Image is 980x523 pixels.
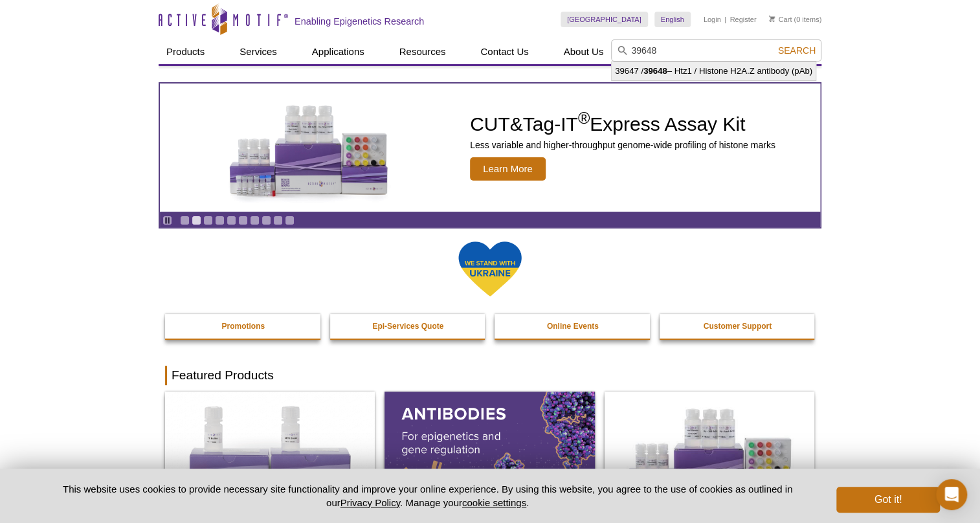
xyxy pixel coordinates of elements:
[384,392,594,518] img: All Antibodies
[605,392,814,518] img: CUT&Tag-IT® Express Assay Kit
[372,322,443,331] strong: Epi-Services Quote
[611,39,821,61] input: Keyword, Cat. No.
[660,314,816,339] a: Customer Support
[561,12,648,27] a: [GEOGRAPHIC_DATA]
[769,12,821,27] li: (0 items)
[238,216,248,225] a: Go to slide 6
[392,39,454,64] a: Resources
[159,39,212,64] a: Products
[936,479,967,510] div: Open Intercom Messenger
[470,139,775,151] p: Less variable and higher-throughput genome-wide profiling of histone marks
[203,216,213,225] a: Go to slide 3
[40,482,815,509] p: This website uses cookies to provide necessary site functionality and improve your online experie...
[769,15,792,24] a: Cart
[165,392,375,518] img: DNA Library Prep Kit for Illumina
[160,83,820,212] a: CUT&Tag-IT Express Assay Kit CUT&Tag-IT®Express Assay Kit Less variable and higher-throughput gen...
[769,16,775,22] img: Your Cart
[612,62,816,80] li: 39647 / – Htz1 / Histone H2A.Z antibody (pAb)
[330,314,487,339] a: Epi-Services Quote
[165,366,815,385] h2: Featured Products
[192,216,201,225] a: Go to slide 2
[774,45,819,56] button: Search
[473,39,536,64] a: Contact Us
[160,83,820,212] article: CUT&Tag-IT Express Assay Kit
[729,15,756,24] a: Register
[304,39,372,64] a: Applications
[654,12,691,27] a: English
[458,240,522,298] img: We Stand With Ukraine
[162,216,172,225] a: Toggle autoplay
[836,487,940,513] button: Got it!
[227,216,236,225] a: Go to slide 5
[495,314,651,339] a: Online Events
[578,109,590,127] sup: ®
[250,216,260,225] a: Go to slide 7
[724,12,726,27] li: |
[285,216,295,225] a: Go to slide 10
[778,45,816,56] span: Search
[262,216,271,225] a: Go to slide 8
[470,115,775,134] h2: CUT&Tag-IT Express Assay Kit
[547,322,599,331] strong: Online Events
[462,497,526,508] button: cookie settings
[704,322,772,331] strong: Customer Support
[295,16,424,27] h2: Enabling Epigenetics Research
[643,66,667,76] strong: 39648
[232,39,285,64] a: Services
[180,216,190,225] a: Go to slide 1
[221,322,265,331] strong: Promotions
[273,216,283,225] a: Go to slide 9
[556,39,612,64] a: About Us
[215,216,225,225] a: Go to slide 4
[340,497,400,508] a: Privacy Policy
[704,15,721,24] a: Login
[165,314,322,339] a: Promotions
[470,157,546,181] span: Learn More
[202,76,416,219] img: CUT&Tag-IT Express Assay Kit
